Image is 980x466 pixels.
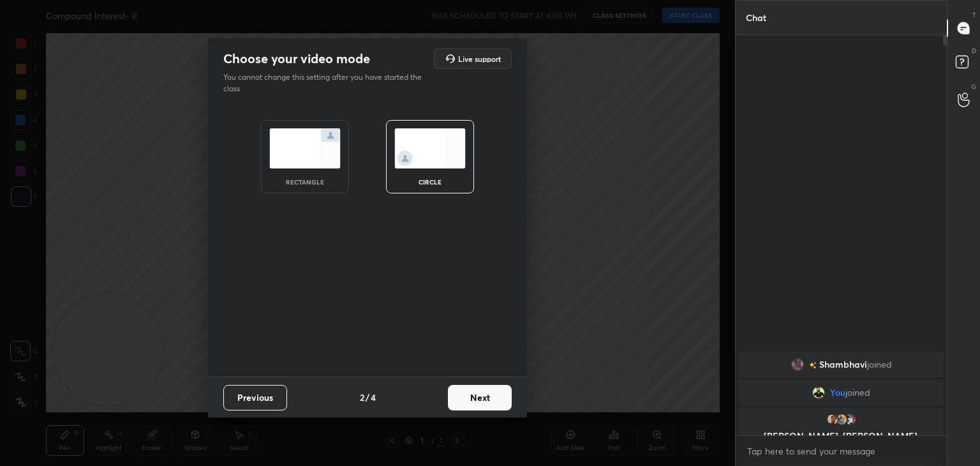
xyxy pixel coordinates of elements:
[844,413,857,426] img: eebab2a336d84a92b710b9d44f9d1d31.jpg
[830,387,845,398] span: You
[972,10,976,20] p: T
[972,46,976,56] p: D
[826,413,839,426] img: a271ea260bfd4058b84e93345a4de7fa.jpg
[867,359,892,370] span: joined
[279,179,330,185] div: rectangle
[360,391,364,404] h4: 2
[791,358,804,371] img: 4e0e91b571894e9aace4f5270b413fe9.jpg
[819,359,867,370] span: Shambhavi
[448,385,512,410] button: Next
[971,82,976,91] p: G
[736,349,947,436] div: grid
[736,1,776,34] p: Chat
[223,385,287,410] button: Previous
[845,387,870,398] span: joined
[223,50,370,67] h2: Choose your video mode
[269,128,341,169] img: normalScreenIcon.ae25ed63.svg
[835,413,848,426] img: 112464c097724166b3f53bf8337856f1.jpg
[809,362,817,369] img: no-rating-badge.077c3623.svg
[366,391,369,404] h4: /
[223,71,430,94] p: You cannot change this setting after you have started the class
[458,55,501,63] h5: Live support
[812,386,825,399] img: 6f4578c4c6224cea84386ccc78b3bfca.jpg
[746,431,936,451] p: [PERSON_NAME], [PERSON_NAME], [PERSON_NAME]
[394,128,466,169] img: circleScreenIcon.acc0effb.svg
[405,179,456,185] div: circle
[371,391,376,404] h4: 4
